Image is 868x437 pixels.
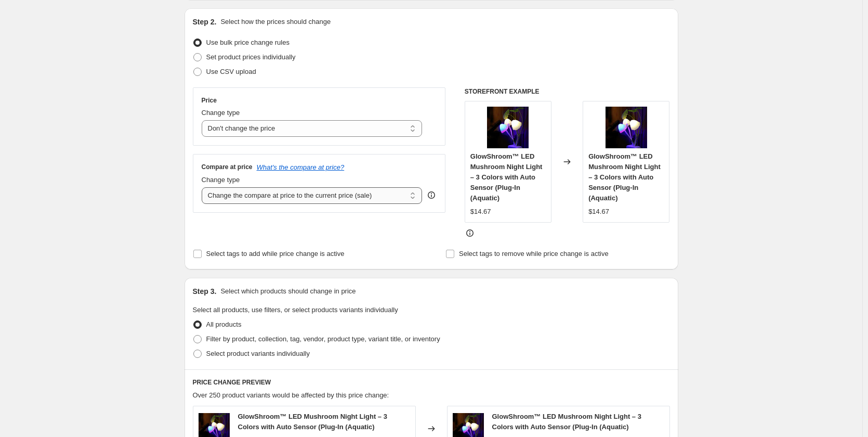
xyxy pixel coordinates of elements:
[426,190,437,200] div: help
[193,378,670,387] h6: PRICE CHANGE PREVIEW
[238,413,387,431] span: GlowShroom™ LED Mushroom Night Light – 3 Colors with Auto Sensor (Plug-In (Aquatic)
[257,163,345,171] button: What's the compare at price?
[193,17,217,27] h2: Step 2.
[606,107,647,148] img: 77183865-7aa8-4554-82c6-0d6cda548666_80x.jpg
[206,335,440,343] span: Filter by product, collection, tag, vendor, product type, variant title, or inventory
[470,152,543,202] span: GlowShroom™ LED Mushroom Night Light – 3 Colors with Auto Sensor (Plug-In (Aquatic)
[588,152,661,202] span: GlowShroom™ LED Mushroom Night Light – 3 Colors with Auto Sensor (Plug-In (Aquatic)
[206,350,310,357] span: Select product variants individually
[492,413,641,431] span: GlowShroom™ LED Mushroom Night Light – 3 Colors with Auto Sensor (Plug-In (Aquatic)
[206,68,256,75] span: Use CSV upload
[588,207,609,217] div: $14.67
[202,109,240,117] span: Change type
[206,320,242,328] span: All products
[202,96,217,105] h3: Price
[202,163,253,171] h3: Compare at price
[459,250,609,258] span: Select tags to remove while price change is active
[206,53,296,61] span: Set product prices individually
[202,176,240,184] span: Change type
[193,286,217,297] h2: Step 3.
[193,391,389,399] span: Over 250 product variants would be affected by this price change:
[220,286,356,297] p: Select which products should change in price
[206,250,345,258] span: Select tags to add while price change is active
[487,107,529,148] img: 77183865-7aa8-4554-82c6-0d6cda548666_80x.jpg
[193,306,398,314] span: Select all products, use filters, or select products variants individually
[465,87,670,96] h6: STOREFRONT EXAMPLE
[470,207,491,217] div: $14.67
[206,38,290,46] span: Use bulk price change rules
[220,17,331,27] p: Select how the prices should change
